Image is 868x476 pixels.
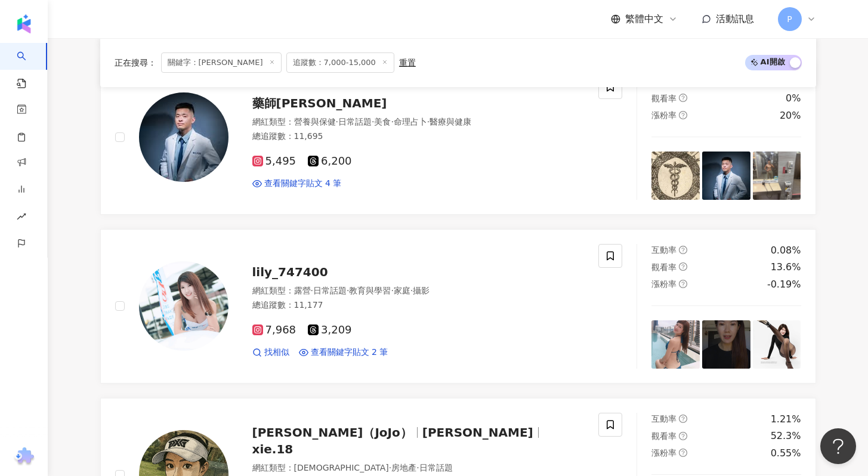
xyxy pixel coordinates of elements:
[17,43,41,89] a: search
[391,463,416,472] span: 房地產
[252,299,585,311] div: 總追蹤數 ： 11,177
[651,94,677,103] span: 觀看率
[651,320,700,369] img: post-image
[416,463,419,472] span: ·
[702,320,750,369] img: post-image
[679,246,687,254] span: question-circle
[14,14,33,33] img: logo icon
[394,117,427,126] span: 命理占卜
[625,13,663,26] span: 繁體中文
[308,324,352,336] span: 3,209
[349,286,391,295] span: 教育與學習
[413,286,430,295] span: 攝影
[374,117,391,126] span: 美食
[399,58,416,67] div: 重置
[161,52,282,73] span: 關鍵字：[PERSON_NAME]
[651,448,677,458] span: 漲粉率
[252,96,387,110] span: 藥師[PERSON_NAME]
[252,131,585,143] div: 總追蹤數 ： 11,695
[299,347,388,358] a: 查看關鍵字貼文 2 筆
[430,117,471,126] span: 醫療與健康
[651,414,677,424] span: 互動率
[702,152,750,200] img: post-image
[787,13,792,26] span: P
[139,261,228,351] img: KOL Avatar
[651,279,677,289] span: 漲粉率
[679,449,687,457] span: question-circle
[13,447,36,466] img: chrome extension
[139,92,228,182] img: KOL Avatar
[115,58,156,67] span: 正在搜尋 ：
[391,286,393,295] span: ·
[679,111,687,119] span: question-circle
[679,432,687,440] span: question-circle
[264,178,342,190] span: 查看關鍵字貼文 4 筆
[679,415,687,423] span: question-circle
[771,244,801,257] div: 0.08%
[753,152,801,200] img: post-image
[336,117,338,126] span: ·
[389,463,391,472] span: ·
[786,92,801,105] div: 0%
[252,425,412,440] span: [PERSON_NAME]（JoJo）
[252,442,294,456] span: xie.18
[410,286,413,295] span: ·
[17,205,26,231] span: rise
[422,425,533,440] span: [PERSON_NAME]
[771,261,801,274] div: 13.6%
[391,117,393,126] span: ·
[313,286,347,295] span: 日常話題
[780,109,801,122] div: 20%
[264,347,289,358] span: 找相似
[771,413,801,426] div: 1.21%
[252,265,328,279] span: lily_747400
[427,117,430,126] span: ·
[252,285,585,297] div: 網紅類型 ：
[651,152,700,200] img: post-image
[679,94,687,102] span: question-circle
[311,286,313,295] span: ·
[311,347,388,358] span: 查看關鍵字貼文 2 筆
[294,463,389,472] span: [DEMOGRAPHIC_DATA]
[294,117,336,126] span: 營養與保健
[100,60,816,215] a: KOL Avatar藥師[PERSON_NAME]網紅類型：營養與保健·日常話題·美食·命理占卜·醫療與健康總追蹤數：11,6955,4956,200查看關鍵字貼文 4 筆互動率question...
[308,155,352,168] span: 6,200
[771,429,801,443] div: 52.3%
[252,155,296,168] span: 5,495
[820,428,856,464] iframe: Help Scout Beacon - Open
[294,286,311,295] span: 露營
[679,262,687,271] span: question-circle
[679,280,687,288] span: question-circle
[252,462,585,474] div: 網紅類型 ：
[651,262,677,272] span: 觀看率
[771,447,801,460] div: 0.55%
[651,431,677,441] span: 觀看率
[347,286,349,295] span: ·
[419,463,453,472] span: 日常話題
[252,347,289,358] a: 找相似
[252,324,296,336] span: 7,968
[716,13,754,24] span: 活動訊息
[753,320,801,369] img: post-image
[252,116,585,128] div: 網紅類型 ：
[651,110,677,120] span: 漲粉率
[252,178,342,190] a: 查看關鍵字貼文 4 筆
[651,245,677,255] span: 互動率
[286,52,394,73] span: 追蹤數：7,000-15,000
[372,117,374,126] span: ·
[338,117,372,126] span: 日常話題
[767,278,801,291] div: -0.19%
[100,229,816,384] a: KOL Avatarlily_747400網紅類型：露營·日常話題·教育與學習·家庭·攝影總追蹤數：11,1777,9683,209找相似查看關鍵字貼文 2 筆互動率question-circl...
[394,286,410,295] span: 家庭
